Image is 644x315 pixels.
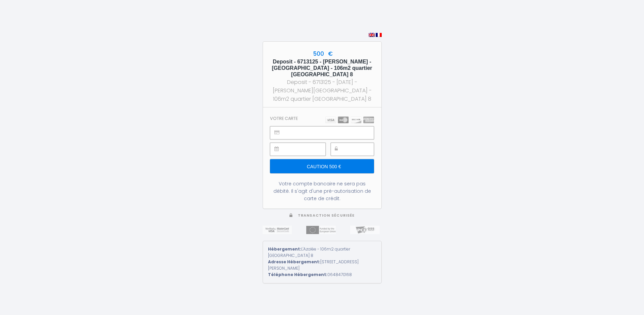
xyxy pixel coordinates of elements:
strong: Téléphone Hébergement: [268,272,327,277]
iframe: Cadre sécurisé pour la saisie du code de sécurité CVC [346,143,374,155]
strong: Hébergement: [268,246,301,252]
input: Caution 500 € [270,159,374,173]
img: carts.png [325,117,374,123]
span: Transaction sécurisée [298,213,355,218]
h5: Deposit - 6713125 - [PERSON_NAME] - [GEOGRAPHIC_DATA] - 106m2 quartier [GEOGRAPHIC_DATA] 8 [269,58,375,78]
h3: Votre carte [270,116,298,121]
span: 500 € [311,50,333,58]
img: fr.png [376,33,382,37]
iframe: Cadre sécurisé pour la saisie du numéro de carte [285,127,373,139]
strong: Adresse Hébergement: [268,259,320,265]
div: L'Azalée - 106m2 quartier [GEOGRAPHIC_DATA] 8 [268,246,376,259]
div: Votre compte bancaire ne sera pas débité. Il s'agit d'une pré-autorisation de carte de crédit. [270,180,374,202]
div: Deposit - 6713125 - [DATE] - [PERSON_NAME][GEOGRAPHIC_DATA] - 106m2 quartier [GEOGRAPHIC_DATA] 8 [269,78,375,103]
div: [STREET_ADDRESS][PERSON_NAME] [268,259,376,272]
img: en.png [369,33,375,37]
div: 0648470168 [268,272,376,278]
iframe: Cadre sécurisé pour la saisie de la date d'expiration [285,143,325,155]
